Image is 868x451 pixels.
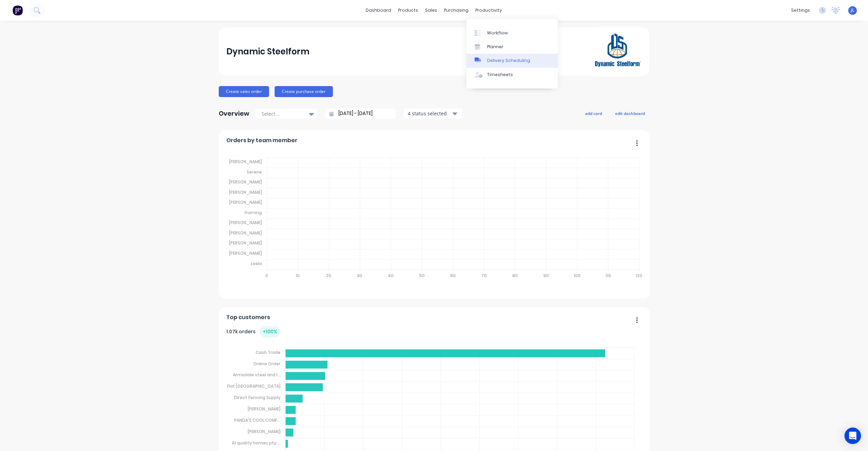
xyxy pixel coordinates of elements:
[422,5,441,15] div: sales
[605,273,611,279] tspan: 110
[788,5,813,15] div: settings
[295,273,299,279] tspan: 10
[234,417,280,423] tspan: PANDA'S COOL COMF...
[593,27,642,76] img: Dynamic Steelform
[404,108,463,119] button: 4 status selected
[466,26,558,40] a: Workflow
[845,428,861,444] div: Open Intercom Messenger
[12,5,23,15] img: Factory
[232,440,280,446] tspan: A1 quality homes pty ...
[219,86,269,97] button: Create sales order
[275,86,333,97] button: Create purchase order
[851,7,855,13] span: JL
[388,273,394,279] tspan: 40
[466,68,558,82] a: Timesheets
[260,326,280,337] div: + 100 %
[229,230,262,236] tspan: [PERSON_NAME]
[226,45,309,59] div: Dynamic Steelform
[395,5,422,15] div: products
[466,40,558,54] a: Planner
[326,273,331,279] tspan: 20
[226,326,280,337] div: 1.07k orders
[247,169,262,175] tspan: Serene
[363,5,395,15] a: dashboard
[229,199,262,205] tspan: [PERSON_NAME]
[419,273,424,279] tspan: 50
[234,395,280,400] tspan: Direct Fencing Supply
[357,273,362,279] tspan: 30
[487,30,508,36] div: Workflow
[512,273,518,279] tspan: 80
[253,361,280,367] tspan: Online Order
[229,159,262,165] tspan: [PERSON_NAME]
[229,179,262,185] tspan: [PERSON_NAME]
[219,107,249,120] div: Overview
[611,109,649,118] button: edit dashboard
[229,220,262,225] tspan: [PERSON_NAME]
[248,406,280,412] tspan: [PERSON_NAME]
[233,372,280,378] tspan: Armadale steel and I...
[450,273,455,279] tspan: 60
[466,54,558,67] a: Delivery Scheduling
[408,110,451,117] div: 4 status selected
[487,72,513,78] div: Timesheets
[229,250,262,256] tspan: [PERSON_NAME]
[248,429,280,434] tspan: [PERSON_NAME]
[229,240,262,246] tspan: [PERSON_NAME]
[256,349,280,355] tspan: Cash Trade
[472,5,506,15] div: productivity
[229,189,262,195] tspan: [PERSON_NAME]
[251,261,262,266] tspan: Leela
[226,136,297,145] span: Orders by team member
[441,5,472,15] div: purchasing
[226,313,270,322] span: Top customers
[210,383,280,389] tspan: Granny Flat [GEOGRAPHIC_DATA]
[244,210,262,216] tspan: framing
[487,44,503,50] div: Planner
[636,273,642,279] tspan: 120
[265,273,268,279] tspan: 0
[487,57,530,64] div: Delivery Scheduling
[574,273,581,279] tspan: 100
[481,273,486,279] tspan: 70
[581,109,606,118] button: add card
[543,273,549,279] tspan: 90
